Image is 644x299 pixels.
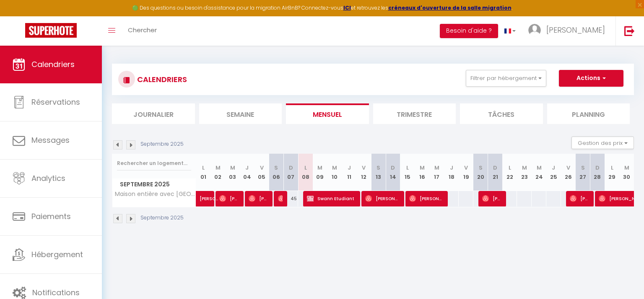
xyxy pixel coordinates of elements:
[332,164,337,172] abbr: M
[571,137,634,149] button: Gestion des prix
[342,154,357,191] th: 11
[488,154,503,191] th: 21
[304,164,307,172] abbr: L
[624,26,635,36] img: logout
[117,156,191,171] input: Rechercher un logement...
[391,164,395,172] abbr: D
[249,191,268,206] span: [PERSON_NAME]
[199,103,282,124] li: Semaine
[216,164,221,172] abbr: M
[464,164,468,172] abbr: V
[493,164,497,172] abbr: D
[230,164,235,172] abbr: M
[283,154,298,191] th: 07
[317,164,322,172] abbr: M
[570,191,589,206] span: [PERSON_NAME]
[517,154,532,191] th: 23
[561,154,576,191] th: 26
[547,103,630,124] li: Planning
[559,70,623,87] button: Actions
[140,214,184,222] p: Septembre 2025
[135,70,187,89] h3: CALENDRIERS
[552,164,555,172] abbr: J
[450,164,453,172] abbr: J
[128,26,157,34] span: Chercher
[122,16,163,46] a: Chercher
[611,164,613,172] abbr: L
[32,287,80,298] span: Notifications
[196,154,211,191] th: 01
[619,154,634,191] th: 30
[522,16,615,46] a: ... [PERSON_NAME]
[307,191,356,206] span: Swann Etudiant
[605,154,619,191] th: 29
[31,173,65,183] span: Analytics
[210,154,225,191] th: 02
[388,4,512,11] a: créneaux d'ouverture de la salle migration
[595,164,600,172] abbr: D
[274,164,278,172] abbr: S
[196,191,211,207] a: [PERSON_NAME]
[537,164,542,172] abbr: M
[624,164,629,172] abbr: M
[327,154,342,191] th: 10
[140,140,184,148] p: Septembre 2025
[25,23,77,38] img: Super Booking
[225,154,240,191] th: 03
[576,154,590,191] th: 27
[240,154,254,191] th: 04
[377,164,380,172] abbr: S
[362,164,366,172] abbr: V
[434,164,439,172] abbr: M
[415,154,430,191] th: 16
[343,4,351,11] a: ICI
[581,164,585,172] abbr: S
[31,249,83,260] span: Hébergement
[278,191,283,206] span: [PERSON_NAME]
[7,3,32,28] button: Ouvrir le widget de chat LiveChat
[440,24,498,38] button: Besoin d'aide ?
[430,154,444,191] th: 17
[406,164,409,172] abbr: L
[460,103,543,124] li: Tâches
[528,24,541,36] img: ...
[356,154,371,191] th: 12
[590,154,605,191] th: 28
[112,103,195,124] li: Journalier
[386,154,400,191] th: 14
[546,154,561,191] th: 25
[371,154,386,191] th: 13
[400,154,415,191] th: 15
[444,154,459,191] th: 18
[546,25,605,35] span: [PERSON_NAME]
[522,164,527,172] abbr: M
[31,211,71,222] span: Paiements
[31,97,80,107] span: Réservations
[114,191,197,197] span: Maison entière avec [GEOGRAPHIC_DATA] - Zenith
[459,154,473,191] th: 19
[286,103,369,124] li: Mensuel
[466,70,546,87] button: Filtrer par hébergement
[283,191,298,206] div: 45
[509,164,511,172] abbr: L
[482,191,502,206] span: [PERSON_NAME]
[298,154,313,191] th: 08
[200,186,219,202] span: [PERSON_NAME]
[409,191,444,206] span: [PERSON_NAME]
[289,164,293,172] abbr: D
[566,164,570,172] abbr: V
[269,154,284,191] th: 06
[260,164,264,172] abbr: V
[202,164,205,172] abbr: L
[31,135,70,145] span: Messages
[254,154,269,191] th: 05
[313,154,327,191] th: 09
[112,178,196,191] span: Septembre 2025
[245,164,249,172] abbr: J
[473,154,488,191] th: 20
[503,154,517,191] th: 22
[348,164,351,172] abbr: J
[479,164,483,172] abbr: S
